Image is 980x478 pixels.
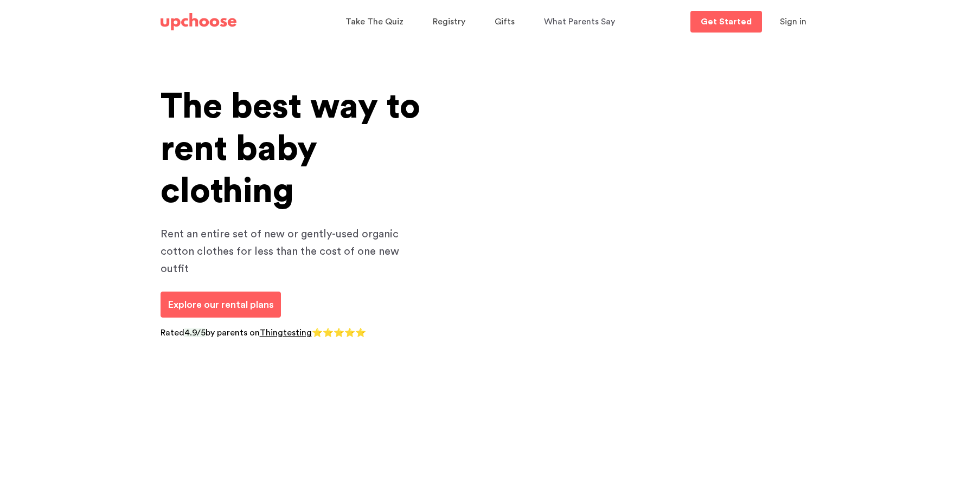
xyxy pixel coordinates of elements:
[495,11,518,33] a: Gifts
[161,292,281,318] a: Explore our rental plans
[161,11,236,33] a: UpChoose
[544,17,615,26] span: What Parents Say
[345,17,403,26] span: Take The Quiz
[544,11,618,33] a: What Parents Say
[184,328,206,337] span: 4.9/5
[312,328,366,337] span: ⭐⭐⭐⭐⭐
[495,17,515,26] span: Gifts
[690,11,762,33] a: Get Started
[161,89,420,209] span: The best way to rent baby clothing
[433,11,469,33] a: Registry
[161,13,236,30] img: UpChoose
[161,225,421,277] p: Rent an entire set of new or gently-used organic cotton clothes for less than the cost of one new...
[766,11,820,33] button: Sign in
[433,17,465,26] span: Registry
[168,300,274,309] span: Explore our rental plans
[206,328,260,337] span: by parents on
[260,328,312,337] a: Thingtesting
[161,328,184,337] span: Rated
[701,17,752,26] p: Get Started
[780,17,806,26] span: Sign in
[345,11,407,33] a: Take The Quiz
